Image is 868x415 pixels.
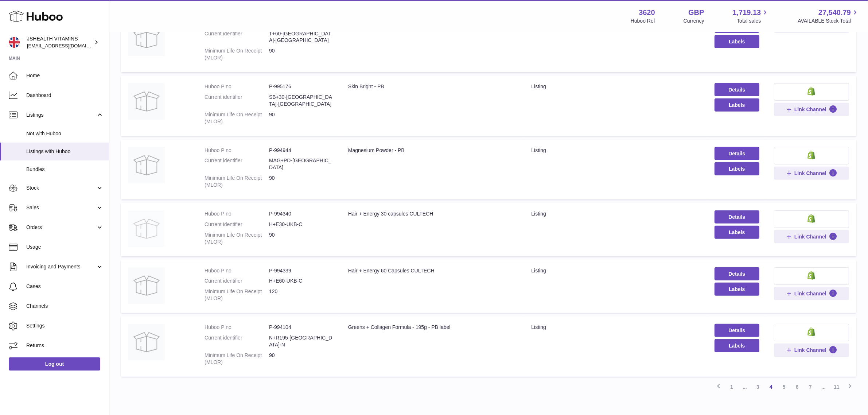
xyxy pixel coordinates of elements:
[26,148,104,155] span: Listings with Huboo
[737,18,769,24] span: Total sales
[205,175,269,189] dt: Minimum Life On Receipt (MLOR)
[774,103,849,116] button: Link Channel
[764,380,778,393] a: 4
[798,18,859,24] span: AVAILABLE Stock Total
[778,380,791,393] a: 5
[26,185,96,191] span: Stock
[818,8,851,18] span: 27,540.79
[774,344,849,357] button: Link Channel
[269,175,334,189] dd: 90
[725,380,738,393] a: 1
[26,204,96,211] span: Sales
[531,147,700,154] div: listing
[26,303,104,310] span: Channels
[715,267,759,280] a: Details
[631,18,655,24] div: Huboo Ref
[26,283,104,290] span: Cases
[715,83,759,96] a: Details
[531,267,700,274] div: listing
[794,233,826,240] span: Link Channel
[269,288,334,302] dd: 120
[715,226,759,239] button: Labels
[26,342,104,349] span: Returns
[26,166,104,173] span: Bundles
[269,30,334,44] dd: T+60-[GEOGRAPHIC_DATA]-[GEOGRAPHIC_DATA]
[269,278,334,284] dd: H+E60-UKB-C
[715,210,759,224] a: Details
[715,324,759,337] a: Details
[26,92,104,99] span: Dashboard
[205,232,269,245] dt: Minimum Life On Receipt (MLOR)
[269,210,334,217] dd: P-994340
[348,210,517,217] div: Hair + Energy 30 capsules CULTECH
[269,47,334,61] dd: 90
[205,334,269,348] dt: Current identifier
[774,167,849,180] button: Link Channel
[639,8,655,18] strong: 3620
[348,267,517,274] div: Hair + Energy 60 Capsules CULTECH
[791,380,804,393] a: 6
[26,130,104,137] span: Not with Huboo
[9,357,100,371] a: Log out
[807,214,815,223] img: shopify-small.png
[27,35,93,49] div: JSHEALTH VITAMINS
[269,147,334,154] dd: P-994944
[733,8,770,24] a: 1,719.13 Total sales
[804,380,817,393] a: 7
[26,322,104,329] span: Settings
[205,210,269,217] dt: Huboo P no
[269,352,334,366] dd: 90
[128,147,165,183] img: Magnesium Powder - PB
[531,324,700,331] div: listing
[26,244,104,251] span: Usage
[807,87,815,96] img: shopify-small.png
[205,83,269,90] dt: Huboo P no
[738,380,751,393] span: ...
[830,380,843,393] a: 11
[715,162,759,175] button: Labels
[715,35,759,48] button: Labels
[733,8,761,18] span: 1,719.13
[798,8,859,24] a: 27,540.79 AVAILABLE Stock Total
[205,30,269,44] dt: Current identifier
[205,221,269,228] dt: Current identifier
[684,18,704,24] div: Currency
[26,112,96,119] span: Listings
[348,83,517,90] div: Skin Bright - PB
[348,324,517,331] div: Greens + Collagen Formula - 195g - PB label
[128,83,165,120] img: Skin Bright - PB
[205,352,269,366] dt: Minimum Life On Receipt (MLOR)
[205,111,269,125] dt: Minimum Life On Receipt (MLOR)
[128,210,165,247] img: Hair + Energy 30 capsules CULTECH
[26,72,104,79] span: Home
[715,98,759,112] button: Labels
[205,47,269,61] dt: Minimum Life On Receipt (MLOR)
[688,8,704,18] strong: GBP
[715,339,759,352] button: Labels
[531,210,700,217] div: listing
[269,334,334,348] dd: N+R195-[GEOGRAPHIC_DATA]-N
[794,290,826,297] span: Link Channel
[205,324,269,331] dt: Huboo P no
[128,20,165,56] img: Turmeric - 60 Tabelts -PB
[531,83,700,90] div: listing
[269,94,334,108] dd: SB+30-[GEOGRAPHIC_DATA]-[GEOGRAPHIC_DATA]
[27,43,107,49] span: [EMAIL_ADDRESS][DOMAIN_NAME]
[807,327,815,336] img: shopify-small.png
[715,147,759,160] a: Details
[817,380,830,393] span: ...
[269,83,334,90] dd: P-995176
[9,37,20,48] img: internalAdmin-3620@internal.huboo.com
[205,157,269,171] dt: Current identifier
[807,151,815,159] img: shopify-small.png
[794,347,826,353] span: Link Channel
[205,147,269,154] dt: Huboo P no
[128,267,165,304] img: Hair + Energy 60 Capsules CULTECH
[269,267,334,274] dd: P-994339
[269,324,334,331] dd: P-994104
[348,147,517,154] div: Magnesium Powder - PB
[774,230,849,243] button: Link Channel
[269,232,334,245] dd: 90
[794,106,826,113] span: Link Channel
[205,278,269,284] dt: Current identifier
